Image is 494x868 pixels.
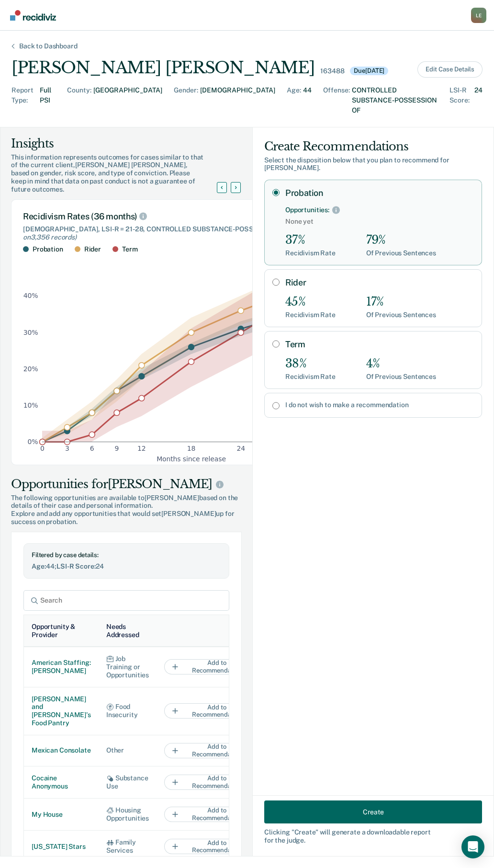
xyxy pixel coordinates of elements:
[23,590,229,611] input: Search
[164,743,260,758] button: Add to Recommendation
[106,838,149,855] div: Family Services
[11,510,242,526] span: Explore and add any opportunities that would set [PERSON_NAME] up for success on probation.
[106,806,149,822] div: Housing Opportunities
[23,328,38,336] text: 30%
[84,245,101,253] div: Rider
[236,445,245,452] text: 24
[23,401,38,409] text: 10%
[285,295,336,309] div: 45%
[285,206,329,214] div: Opportunities:
[287,85,301,115] div: Age :
[42,263,340,442] g: area
[40,445,45,452] text: 0
[164,703,260,719] button: Add to Recommendation
[174,85,198,115] div: Gender :
[32,562,221,571] div: 44 ; 24
[285,188,474,198] label: Probation
[33,245,63,253] div: Probation
[285,373,336,381] div: Recidivism Rate
[40,275,343,445] g: dot
[285,217,474,226] span: None yet
[28,438,38,445] text: 0%
[474,85,483,115] div: 24
[106,774,149,790] div: Substance Use
[23,292,38,299] text: 40%
[32,811,91,819] div: My House
[11,477,242,492] div: Opportunities for [PERSON_NAME]
[285,233,336,247] div: 37%
[32,746,91,754] div: Mexican Consolate
[449,85,472,115] div: LSI-R Score :
[157,455,226,462] text: Months since release
[285,401,474,409] label: I do not wish to make a recommendation
[32,843,91,851] div: [US_STATE] Stars
[320,67,344,75] div: 163488
[90,445,94,452] text: 6
[200,85,275,115] div: [DEMOGRAPHIC_DATA]
[11,494,242,510] span: The following opportunities are available to [PERSON_NAME] based on the details of their case and...
[323,85,350,115] div: Offense :
[65,445,69,452] text: 3
[366,233,436,247] div: 79%
[164,775,260,790] button: Add to Recommendation
[366,249,436,257] div: Of Previous Sentences
[285,357,336,371] div: 38%
[417,61,483,78] button: Edit Case Details
[67,85,91,115] div: County :
[11,153,228,194] div: This information represents outcomes for cases similar to that of the current client, [PERSON_NAM...
[366,311,436,319] div: Of Previous Sentences
[106,623,149,639] div: Needs Addressed
[303,85,312,115] div: 44
[366,295,436,309] div: 17%
[366,357,436,371] div: 4%
[285,339,474,350] label: Term
[23,225,360,241] div: [DEMOGRAPHIC_DATA], LSI-R = 21-28, CONTROLLED SUBSTANCE-POSSESSION OF offenses
[56,562,96,570] span: LSI-R Score :
[23,365,38,373] text: 20%
[23,211,360,222] div: Recidivism Rates (36 months)
[11,85,38,115] div: Report Type :
[471,8,486,23] button: Profile dropdown button
[106,746,149,754] div: Other
[23,292,38,445] g: y-axis tick label
[23,225,339,241] span: (Based on 3,356 records )
[11,136,228,151] div: Insights
[285,277,474,288] label: Rider
[32,562,46,570] span: Age :
[264,828,482,845] div: Clicking " Create " will generate a downloadable report for the judge.
[264,139,482,154] div: Create Recommendations
[350,67,388,75] div: Due [DATE]
[471,8,486,23] div: L E
[32,551,221,559] div: Filtered by case details:
[106,703,149,719] div: Food Insecurity
[285,249,336,257] div: Recidivism Rate
[8,42,89,50] div: Back to Dashboard
[40,85,56,115] div: Full PSI
[264,800,482,823] button: Create
[93,85,162,115] div: [GEOGRAPHIC_DATA]
[285,311,336,319] div: Recidivism Rate
[106,655,149,679] div: Job Training or Opportunities
[164,839,260,854] button: Add to Recommendation
[32,774,91,790] div: Cocaine Anonymous
[157,455,226,462] g: x-axis label
[137,445,146,452] text: 12
[264,156,482,172] div: Select the disposition below that you plan to recommend for [PERSON_NAME] .
[366,373,436,381] div: Of Previous Sentences
[40,445,344,452] g: x-axis tick label
[122,245,137,253] div: Term
[32,659,91,675] div: American Staffing: [PERSON_NAME]
[164,659,260,674] button: Add to Recommendation
[187,445,196,452] text: 18
[32,695,91,727] div: [PERSON_NAME] and [PERSON_NAME]'s Food Pantry
[10,10,56,21] img: Recidiviz
[164,807,260,822] button: Add to Recommendation
[461,835,484,858] div: Open Intercom Messenger
[115,445,119,452] text: 9
[11,58,314,78] div: [PERSON_NAME] [PERSON_NAME]
[352,85,438,115] div: CONTROLLED SUBSTANCE-POSSESSION OF
[32,623,91,639] div: Opportunity & Provider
